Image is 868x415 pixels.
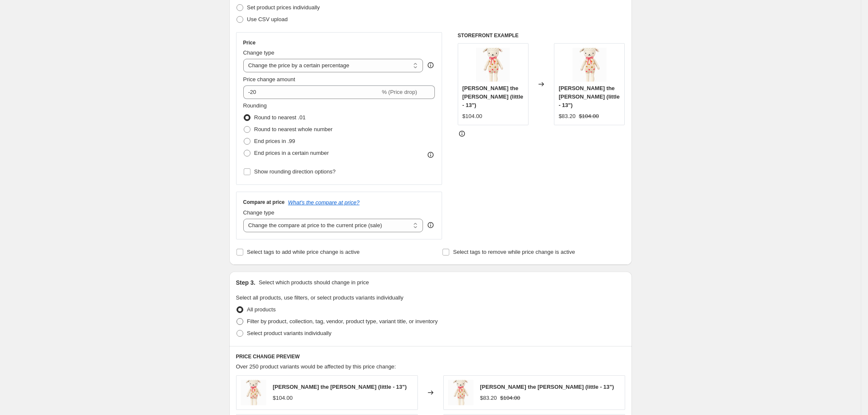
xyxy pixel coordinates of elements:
button: What's the compare at price? [288,199,360,206]
div: $104.00 [273,394,293,402]
div: $83.20 [480,394,497,402]
span: Select product variants individually [247,330,331,336]
img: Lucy_b9a5b377-e706-4005-bfd5-2bf399d5fdfb_80x.jpg [573,48,606,82]
span: Change type [243,49,275,56]
h2: Step 3. [236,278,256,287]
span: [PERSON_NAME] the [PERSON_NAME] (little - 13") [559,85,620,108]
img: Lucy_b9a5b377-e706-4005-bfd5-2bf399d5fdfb_80x.jpg [448,380,473,405]
span: Set product prices individually [247,4,320,11]
span: All products [247,306,276,313]
span: Rounding [243,102,267,109]
span: Over 250 product variants would be affected by this price change: [236,363,396,370]
span: % (Price drop) [382,89,417,95]
span: Price change amount [243,76,295,82]
span: Select all products, use filters, or select products variants individually [236,294,403,301]
h3: Compare at price [243,199,285,206]
span: [PERSON_NAME] the [PERSON_NAME] (little - 13") [273,384,407,390]
div: $104.00 [462,112,482,121]
span: [PERSON_NAME] the [PERSON_NAME] (little - 13") [462,85,523,108]
div: $83.20 [559,112,576,121]
img: Lucy_b9a5b377-e706-4005-bfd5-2bf399d5fdfb_80x.jpg [476,48,510,82]
span: End prices in .99 [254,138,295,144]
span: Round to nearest whole number [254,126,333,132]
strike: $104.00 [500,394,520,402]
h6: STOREFRONT EXAMPLE [458,32,625,39]
input: -15 [243,85,380,99]
h6: PRICE CHANGE PREVIEW [236,353,625,360]
span: End prices in a certain number [254,150,329,156]
span: Use CSV upload [247,16,288,22]
div: help [426,61,435,69]
h3: Price [243,39,256,46]
span: Select tags to add while price change is active [247,249,360,255]
div: help [426,221,435,229]
span: Round to nearest .01 [254,114,306,121]
span: [PERSON_NAME] the [PERSON_NAME] (little - 13") [480,384,614,390]
p: Select which products should change in price [259,278,369,287]
strike: $104.00 [579,112,599,121]
span: Change type [243,209,275,216]
img: Lucy_b9a5b377-e706-4005-bfd5-2bf399d5fdfb_80x.jpg [241,380,266,405]
span: Filter by product, collection, tag, vendor, product type, variant title, or inventory [247,318,438,324]
span: Select tags to remove while price change is active [453,249,575,255]
span: Show rounding direction options? [254,168,336,175]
